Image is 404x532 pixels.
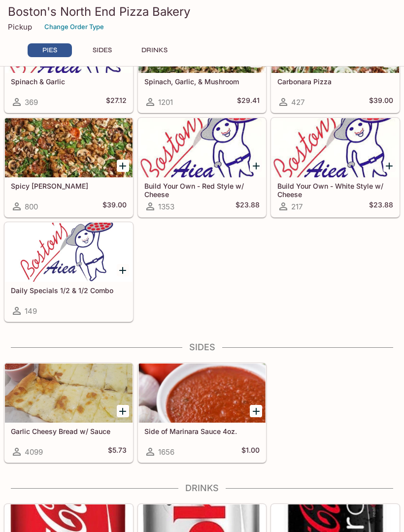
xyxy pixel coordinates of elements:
span: 427 [291,98,304,107]
div: Daily Specials 1/2 & 1/2 Combo [5,223,133,282]
span: 217 [291,202,303,211]
a: Spicy [PERSON_NAME]800$39.00 [4,118,133,217]
button: SIDES [80,43,124,57]
span: 1201 [158,98,173,107]
h5: $1.00 [241,446,260,458]
button: Add Daily Specials 1/2 & 1/2 Combo [117,264,129,276]
div: Side of Marinara Sauce 4oz. [138,364,266,423]
h5: $23.88 [236,200,260,212]
button: Add Side of Marinara Sauce 4oz. [250,405,262,417]
a: Build Your Own - White Style w/ Cheese217$23.88 [271,118,400,217]
h5: Spinach, Garlic, & Mushroom [144,77,260,86]
h5: $29.41 [237,96,260,108]
a: Side of Marinara Sauce 4oz.1656$1.00 [138,363,267,463]
h5: Build Your Own - Red Style w/ Cheese [144,182,260,198]
h5: Spicy [PERSON_NAME] [11,182,127,190]
button: DRINKS [132,43,176,57]
button: Add Garlic Cheesy Bread w/ Sauce [117,405,129,417]
div: Spinach, Garlic, & Mushroom [138,14,266,73]
h5: $5.73 [108,446,127,458]
a: Daily Specials 1/2 & 1/2 Combo149 [4,222,133,322]
div: Carbonara Pizza [271,14,399,73]
h5: Carbonara Pizza [277,77,393,86]
h5: $23.88 [369,200,393,212]
a: Garlic Cheesy Bread w/ Sauce4099$5.73 [4,363,133,463]
span: 800 [25,202,38,211]
span: 149 [25,306,37,316]
button: Add Build Your Own - White Style w/ Cheese [383,160,396,172]
h5: $27.12 [106,96,127,108]
h5: Build Your Own - White Style w/ Cheese [277,182,393,198]
h4: DRINKS [4,483,400,494]
div: Build Your Own - White Style w/ Cheese [271,118,399,177]
button: Add Build Your Own - Red Style w/ Cheese [250,160,262,172]
h5: Daily Specials 1/2 & 1/2 Combo [11,286,127,295]
span: 1656 [158,447,174,457]
span: 4099 [25,447,43,457]
h3: Boston's North End Pizza Bakery [8,4,396,19]
button: PIES [28,43,72,57]
h4: SIDES [4,342,400,353]
span: 1353 [158,202,174,211]
div: Build Your Own - Red Style w/ Cheese [138,118,266,177]
button: Change Order Type [40,19,108,34]
a: Build Your Own - Red Style w/ Cheese1353$23.88 [138,118,267,217]
h5: Garlic Cheesy Bread w/ Sauce [11,427,127,435]
p: Pickup [8,22,32,32]
button: Add Spicy Jenny [117,160,129,172]
div: Spinach & Garlic [5,14,133,73]
h5: Side of Marinara Sauce 4oz. [144,427,260,435]
h5: $39.00 [102,200,127,212]
div: Garlic Cheesy Bread w/ Sauce [5,364,133,423]
h5: Spinach & Garlic [11,77,127,86]
h5: $39.00 [369,96,393,108]
div: Spicy Jenny [5,118,133,177]
span: 369 [25,98,38,107]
